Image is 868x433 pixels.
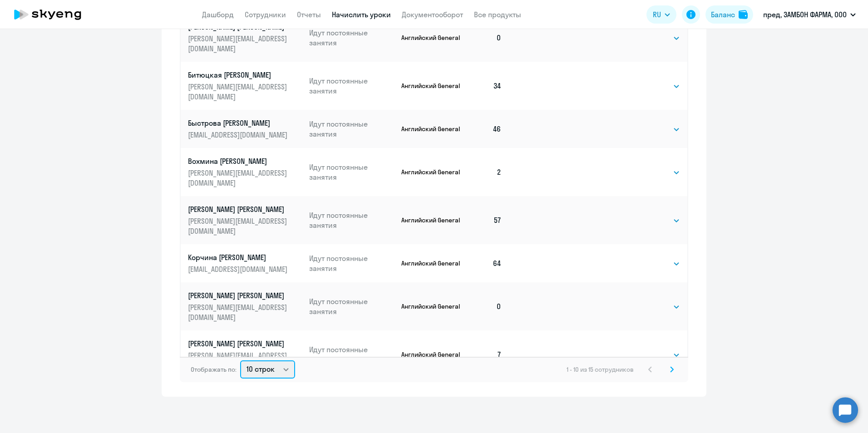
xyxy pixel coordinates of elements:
[463,282,509,330] td: 0
[202,10,234,19] a: Дашборд
[188,290,302,322] a: [PERSON_NAME] [PERSON_NAME][PERSON_NAME][EMAIL_ADDRESS][DOMAIN_NAME]
[401,350,463,359] p: Английский General
[401,216,463,224] p: Английский General
[309,253,395,273] p: Идут постоянные занятия
[309,119,395,139] p: Идут постоянные занятия
[188,118,302,140] a: Быстрова [PERSON_NAME][EMAIL_ADDRESS][DOMAIN_NAME]
[309,344,395,364] p: Идут постоянные занятия
[646,5,676,24] button: RU
[463,110,509,148] td: 46
[188,168,290,188] p: [PERSON_NAME][EMAIL_ADDRESS][DOMAIN_NAME]
[739,10,748,19] img: balance
[402,10,463,19] a: Документооборот
[401,259,463,267] p: Английский General
[463,330,509,379] td: 7
[297,10,321,19] a: Отчеты
[474,10,521,19] a: Все продукты
[567,365,634,374] span: 1 - 10 из 15 сотрудников
[401,82,463,90] p: Английский General
[188,216,290,236] p: [PERSON_NAME][EMAIL_ADDRESS][DOMAIN_NAME]
[463,196,509,244] td: 57
[463,244,509,282] td: 64
[188,339,290,349] p: [PERSON_NAME] [PERSON_NAME]
[309,210,395,230] p: Идут постоянные занятия
[401,168,463,176] p: Английский General
[463,62,509,110] td: 34
[188,252,290,262] p: Корчина [PERSON_NAME]
[188,204,290,214] p: [PERSON_NAME] [PERSON_NAME]
[188,70,302,102] a: Битюцкая [PERSON_NAME][PERSON_NAME][EMAIL_ADDRESS][DOMAIN_NAME]
[245,10,286,19] a: Сотрудники
[309,28,395,48] p: Идут постоянные занятия
[188,82,290,102] p: [PERSON_NAME][EMAIL_ADDRESS][DOMAIN_NAME]
[188,156,302,188] a: Вохмина [PERSON_NAME][PERSON_NAME][EMAIL_ADDRESS][DOMAIN_NAME]
[705,5,753,24] button: Балансbalance
[401,34,463,42] p: Английский General
[759,4,860,25] button: пред, ЗАМБОН ФАРМА, ООО
[188,70,290,80] p: Битюцкая [PERSON_NAME]
[309,296,395,316] p: Идут постоянные занятия
[188,302,290,322] p: [PERSON_NAME][EMAIL_ADDRESS][DOMAIN_NAME]
[332,10,391,19] a: Начислить уроки
[188,350,290,370] p: [PERSON_NAME][EMAIL_ADDRESS][DOMAIN_NAME]
[463,148,509,196] td: 2
[711,9,735,20] div: Баланс
[188,290,290,300] p: [PERSON_NAME] [PERSON_NAME]
[188,34,290,54] p: [PERSON_NAME][EMAIL_ADDRESS][DOMAIN_NAME]
[188,22,302,54] a: [PERSON_NAME] [PERSON_NAME][PERSON_NAME][EMAIL_ADDRESS][DOMAIN_NAME]
[188,252,302,274] a: Корчина [PERSON_NAME][EMAIL_ADDRESS][DOMAIN_NAME]
[463,14,509,62] td: 0
[191,365,237,374] span: Отображать по:
[763,9,847,20] p: пред, ЗАМБОН ФАРМА, ООО
[188,264,290,274] p: [EMAIL_ADDRESS][DOMAIN_NAME]
[188,118,290,128] p: Быстрова [PERSON_NAME]
[188,156,290,166] p: Вохмина [PERSON_NAME]
[188,130,290,140] p: [EMAIL_ADDRESS][DOMAIN_NAME]
[653,9,661,20] span: RU
[309,162,395,182] p: Идут постоянные занятия
[188,204,302,236] a: [PERSON_NAME] [PERSON_NAME][PERSON_NAME][EMAIL_ADDRESS][DOMAIN_NAME]
[401,302,463,310] p: Английский General
[401,125,463,133] p: Английский General
[309,76,395,96] p: Идут постоянные занятия
[188,339,302,370] a: [PERSON_NAME] [PERSON_NAME][PERSON_NAME][EMAIL_ADDRESS][DOMAIN_NAME]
